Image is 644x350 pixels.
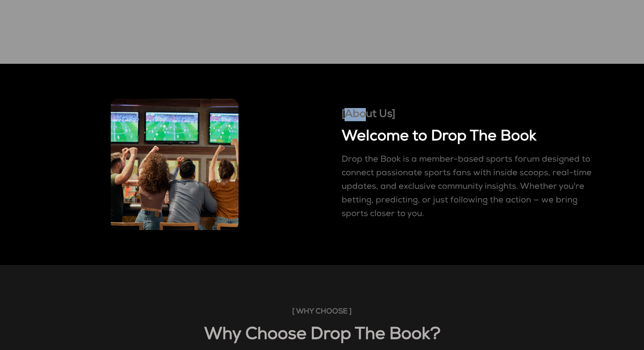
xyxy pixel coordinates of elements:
[88,325,556,346] h2: Why Choose Drop The Book?
[111,99,239,230] img: About Drop the Book
[342,128,597,146] h2: Welcome to Drop The Book
[342,153,597,221] p: Drop the Book is a member-based sports forum designed to connect passionate sports fans with insi...
[88,307,556,316] h4: [ WHY CHOOSE ]
[342,108,597,121] h4: [About Us]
